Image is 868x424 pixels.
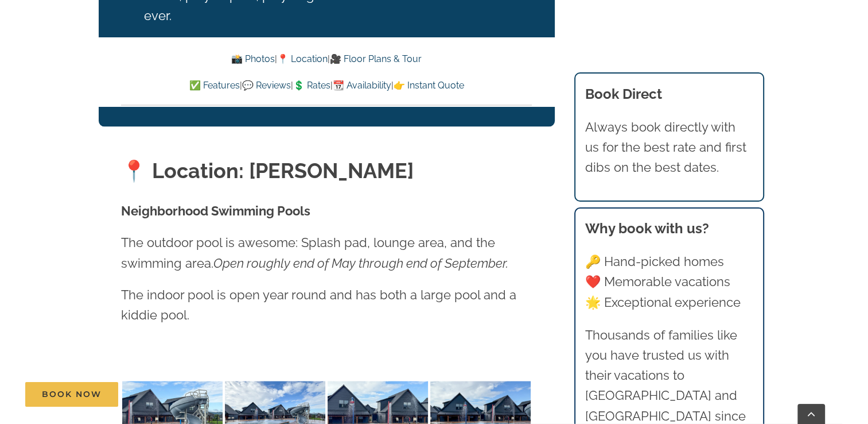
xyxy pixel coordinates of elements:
[121,203,310,218] strong: Neighborhood Swimming Pools
[121,233,532,273] p: The outdoor pool is awesome: Splash pad, lounge area, and the swimming area.
[42,390,102,399] span: Book Now
[242,80,291,91] a: 💬 Reviews
[394,80,464,91] a: 👉 Instant Quote
[231,53,275,64] a: 📸 Photos
[585,117,753,178] p: Always book directly with us for the best rate and first dibs on the best dates.
[330,53,422,64] a: 🎥 Floor Plans & Tour
[585,86,662,102] b: Book Direct
[585,218,753,239] h3: Why book with us?
[121,52,532,67] p: | |
[25,382,118,407] a: Book Now
[333,80,391,91] a: 📆 Availability
[585,252,753,313] p: 🔑 Hand-picked homes ❤️ Memorable vacations 🌟 Exceptional experience
[277,53,328,64] a: 📍 Location
[213,255,508,270] em: Open roughly end of May through end of September.
[293,80,330,91] a: 💲 Rates
[189,80,240,91] a: ✅ Features
[121,78,532,93] p: | | | |
[121,159,414,183] strong: 📍 Location: [PERSON_NAME]
[121,284,532,325] p: The indoor pool is open year round and has both a large pool and a kiddie pool.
